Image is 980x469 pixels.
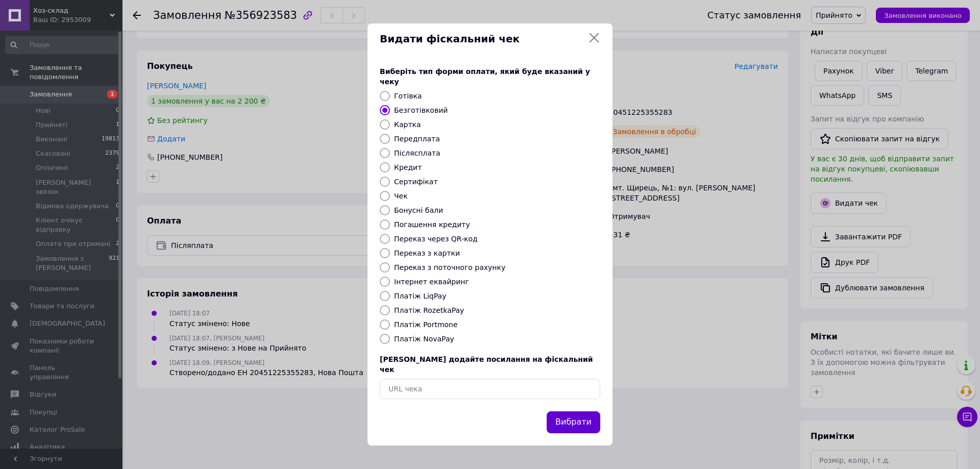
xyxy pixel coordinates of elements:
[380,32,584,46] span: Видати фіскальний чек
[394,106,448,114] label: Безготівковий
[394,335,454,343] label: Платіж NovaPay
[394,249,460,257] label: Переказ з картки
[394,135,440,143] label: Передплата
[394,263,505,271] label: Переказ з поточного рахунку
[394,192,408,200] label: Чек
[394,149,440,157] label: Післясплата
[394,220,470,229] label: Погашення кредиту
[380,67,590,86] span: Виберіть тип форми оплати, який буде вказаний у чеку
[394,320,458,329] label: Платіж Portmone
[380,355,593,374] span: [PERSON_NAME] додайте посилання на фіскальний чек
[394,206,443,214] label: Бонусні бали
[394,163,422,171] label: Кредит
[394,306,464,314] label: Платіж RozetkaPay
[394,120,421,129] label: Картка
[394,292,446,300] label: Платіж LiqPay
[394,92,422,100] label: Готівка
[394,178,438,186] label: Сертифікат
[380,379,600,399] input: URL чека
[394,278,469,286] label: Інтернет еквайринг
[547,411,600,433] button: Вибрати
[394,235,478,243] label: Переказ через QR-код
